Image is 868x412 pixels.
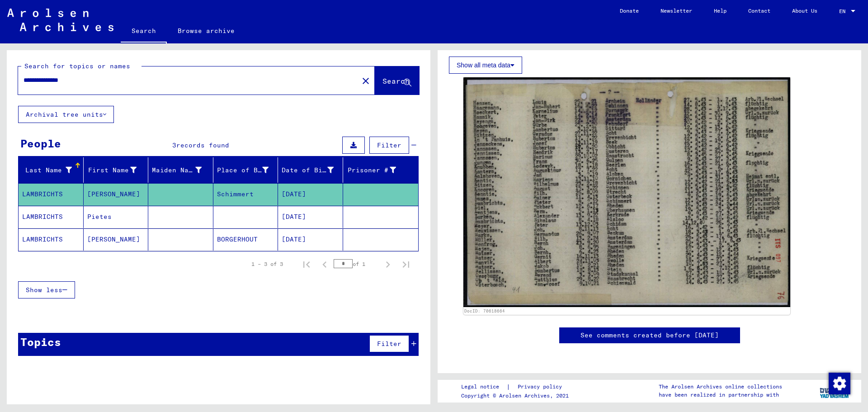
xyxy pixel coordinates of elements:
[347,166,396,175] div: Prisoner #
[461,392,573,400] p: Copyright © Arolsen Archives, 2021
[18,106,114,123] button: Archival tree units
[167,20,245,42] a: Browse archive
[461,382,506,392] a: Legal notice
[19,183,84,205] mat-cell: LAMBRICHTS
[278,228,343,251] mat-cell: [DATE]
[22,166,72,175] div: Last Name
[20,135,61,152] div: People
[172,141,176,149] span: 3
[377,340,401,348] span: Filter
[213,183,278,205] mat-cell: Schimmert
[87,163,148,177] div: First Name
[87,166,137,175] div: First Name
[278,206,343,228] mat-cell: [DATE]
[357,71,375,90] button: Clear
[24,62,130,70] mat-label: Search for topics or names
[659,391,782,399] p: have been realized in partnership with
[659,383,782,391] p: The Arolsen Archives online collections
[22,163,83,177] div: Last Name
[828,372,850,394] div: Change consent
[19,228,84,251] mat-cell: LAMBRICHTS
[839,8,849,14] span: EN
[382,76,410,85] span: Search
[19,157,84,183] mat-header-cell: Last Name
[18,281,75,298] button: Show less
[464,308,505,313] a: DocID: 70618664
[343,157,419,183] mat-header-cell: Prisoner #
[278,183,343,205] mat-cell: [DATE]
[217,166,269,175] div: Place of Birth
[818,379,852,402] img: yv_logo.png
[251,260,283,268] div: 1 – 3 of 3
[278,157,343,183] mat-header-cell: Date of Birth
[334,260,379,268] div: of 1
[449,57,522,74] button: Show all meta data
[377,141,401,149] span: Filter
[26,286,62,294] span: Show less
[360,76,371,86] mat-icon: close
[369,335,409,352] button: Filter
[461,382,573,392] div: |
[316,255,334,273] button: Previous page
[510,382,573,392] a: Privacy policy
[213,157,278,183] mat-header-cell: Place of Birth
[121,20,167,43] a: Search
[213,228,278,251] mat-cell: BORGERHOUT
[282,163,345,177] div: Date of Birth
[84,206,149,228] mat-cell: Pietes
[397,255,415,273] button: Last page
[463,77,790,307] img: 001.jpg
[152,166,202,175] div: Maiden Name
[84,183,149,205] mat-cell: [PERSON_NAME]
[297,255,316,273] button: First page
[217,163,280,177] div: Place of Birth
[20,334,61,350] div: Topics
[84,228,149,251] mat-cell: [PERSON_NAME]
[369,137,409,154] button: Filter
[375,66,419,95] button: Search
[19,206,84,228] mat-cell: LAMBRICHTS
[347,163,408,177] div: Prisoner #
[148,157,213,183] mat-header-cell: Maiden Name
[7,9,113,31] img: Arolsen_neg.svg
[84,157,149,183] mat-header-cell: First Name
[379,255,397,273] button: Next page
[152,163,213,177] div: Maiden Name
[176,141,229,149] span: records found
[282,166,334,175] div: Date of Birth
[829,373,850,394] img: Change consent
[580,331,719,340] a: See comments created before [DATE]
